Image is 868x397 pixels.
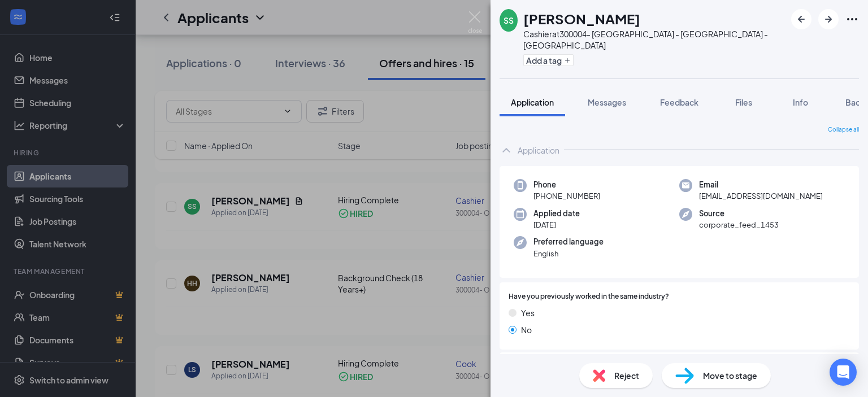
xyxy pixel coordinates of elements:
[699,219,779,230] span: corporate_feed_1453
[533,208,580,219] span: Applied date
[845,12,859,26] svg: Ellipses
[660,97,698,107] span: Feedback
[791,9,811,29] button: ArrowLeftNew
[523,54,574,66] button: PlusAdd a tag
[564,57,571,64] svg: Plus
[523,28,785,51] div: Cashier at 300004- [GEOGRAPHIC_DATA] - [GEOGRAPHIC_DATA] - [GEOGRAPHIC_DATA]
[828,125,859,134] span: Collapse all
[533,248,604,259] span: English
[699,190,823,202] span: [EMAIL_ADDRESS][DOMAIN_NAME]
[588,97,626,107] span: Messages
[822,12,835,26] svg: ArrowRight
[511,97,554,107] span: Application
[521,324,532,336] span: No
[533,179,600,190] span: Phone
[533,219,580,230] span: [DATE]
[795,12,808,26] svg: ArrowLeftNew
[509,291,669,302] span: Have you previously worked in the same industry?
[830,359,857,386] div: Open Intercom Messenger
[699,179,823,190] span: Email
[793,97,808,107] span: Info
[533,236,604,247] span: Preferred language
[703,369,757,382] span: Move to stage
[523,9,640,28] h1: [PERSON_NAME]
[504,15,514,26] div: SS
[500,143,513,157] svg: ChevronUp
[521,307,535,319] span: Yes
[818,9,839,29] button: ArrowRight
[518,145,559,156] div: Application
[699,208,779,219] span: Source
[533,190,600,202] span: [PHONE_NUMBER]
[735,97,752,107] span: Files
[614,369,639,382] span: Reject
